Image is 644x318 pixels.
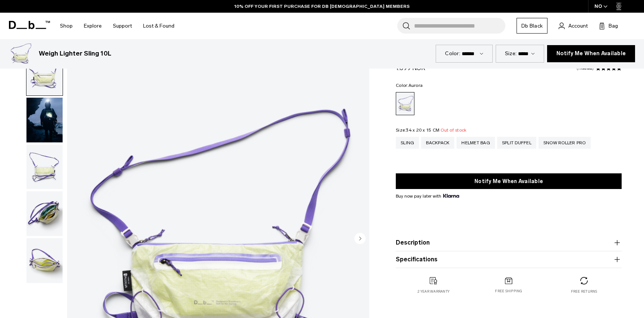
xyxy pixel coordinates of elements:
a: Db Black [517,18,547,34]
img: Weigh_Lighter_Sling_10L_1.png [26,51,63,95]
p: 2 year warranty [417,289,449,294]
span: Account [568,22,588,30]
legend: Color: [396,83,423,88]
button: Bag [599,21,618,30]
button: Weigh_Lighter_Sling_10L_Lifestyle.png [26,97,63,143]
span: Buy now pay later with [396,193,459,199]
img: Weigh_Lighter_Sling_10L_2.png [26,145,63,189]
span: Bag [609,22,618,30]
span: Aurora [408,83,423,88]
label: Color: [445,50,460,57]
a: 1 reviews [577,67,594,70]
a: Explore [84,13,102,39]
a: Backpack [421,137,454,149]
button: Next slide [354,233,366,245]
button: Description [396,238,622,247]
img: Weigh_Lighter_Sling_10L_3.png [26,191,63,236]
label: Size: [505,50,517,57]
a: 10% OFF YOUR FIRST PURCHASE FOR DB [DEMOGRAPHIC_DATA] MEMBERS [234,3,410,10]
p: Free returns [571,289,597,294]
a: Lost & Found [143,13,174,39]
a: Split Duffel [497,137,536,149]
button: Weigh_Lighter_Sling_10L_3.png [26,191,63,236]
span: Notify Me When Available [556,50,626,57]
p: Free shipping [495,289,522,294]
button: Notify Me When Available [547,45,635,62]
a: Account [559,21,588,30]
button: Weigh_Lighter_Sling_10L_2.png [26,144,63,190]
h3: Weigh Lighter Sling 10L [39,49,111,59]
button: Weigh_Lighter_Sling_10L_1.png [26,50,63,96]
a: Snow Roller Pro [539,137,591,149]
button: Notify Me When Available [396,173,622,189]
a: Helmet Bag [457,137,495,149]
span: 34 x 20 x 15 CM [406,127,439,133]
img: Weigh_Lighter_Sling_10L_4.png [26,238,63,283]
img: Weigh_Lighter_Sling_10L_Lifestyle.png [26,98,63,142]
button: Weigh_Lighter_Sling_10L_4.png [26,238,63,283]
button: Specifications [396,255,622,264]
a: Support [113,13,132,39]
a: Aurora [396,92,414,115]
legend: Size: [396,128,466,132]
img: Weigh_Lighter_Sling_10L_1.png [9,42,33,66]
nav: Main Navigation [54,13,180,39]
span: Out of stock [441,127,466,133]
a: Shop [60,13,73,39]
a: Sling [396,137,419,149]
img: {"height" => 20, "alt" => "Klarna"} [443,194,459,198]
